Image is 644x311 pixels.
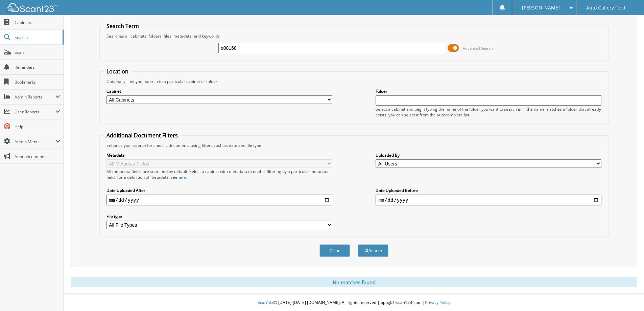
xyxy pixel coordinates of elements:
input: start [106,195,332,205]
button: Clear [319,244,350,257]
div: Enhance your search for specific documents using filters such as date and file type. [103,142,605,148]
span: Admin Reports [15,94,55,100]
span: User Reports [15,109,55,115]
span: Reminders [15,64,60,70]
span: Advanced Search [463,46,493,51]
label: Metadata [106,152,332,158]
span: Admin Menu [15,139,55,145]
div: Select a cabinet and begin typing the name of the folder you want to search in. If the name match... [376,106,601,118]
label: Cabinet [106,88,332,94]
span: Announcements [15,154,60,159]
label: Uploaded By [376,152,601,158]
label: Folder [376,88,601,94]
a: Privacy Policy [425,299,450,305]
div: Searches all cabinets, folders, files, metadata, and keywords [103,33,605,39]
iframe: Chat Widget [610,279,644,311]
label: Date Uploaded Before [376,187,601,193]
legend: Location [103,68,132,75]
input: end [376,195,601,205]
div: All metadata fields are searched by default. Select a cabinet with metadata to enable filtering b... [106,169,332,180]
span: Search [15,35,59,40]
span: Bookmarks [15,79,60,85]
a: here [177,174,186,180]
div: © [DATE]-[DATE] [DOMAIN_NAME]. All rights reserved | appg01-scan123-com | [64,294,644,311]
span: Help [15,124,60,130]
label: Date Uploaded After [106,187,332,193]
span: [PERSON_NAME] [522,6,560,10]
legend: Additional Document Filters [103,132,181,139]
legend: Search Term [103,22,142,30]
img: scan123-logo-white.svg [7,3,57,12]
span: Scan123 [258,299,274,305]
span: Auto Gallery Ford [586,6,625,10]
span: Scan [15,49,60,55]
span: Cabinets [15,20,60,25]
label: File type [106,214,332,219]
div: No matches found [71,277,637,287]
button: Search [358,244,388,257]
div: Optionally limit your search to a particular cabinet or folder [103,79,605,84]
